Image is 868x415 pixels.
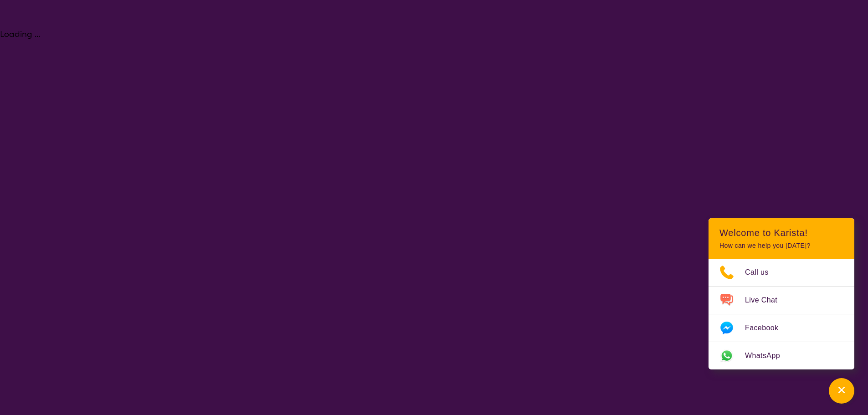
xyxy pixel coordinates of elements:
span: Facebook [745,321,789,335]
h2: Welcome to Karista! [719,227,843,238]
p: How can we help you [DATE]? [719,242,843,250]
span: Call us [745,266,780,279]
span: WhatsApp [745,349,791,363]
div: Channel Menu [709,218,854,369]
span: Live Chat [745,293,788,307]
ul: Choose channel [709,259,854,369]
a: Web link opens in a new tab. [709,342,854,369]
button: Channel Menu [829,378,854,404]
